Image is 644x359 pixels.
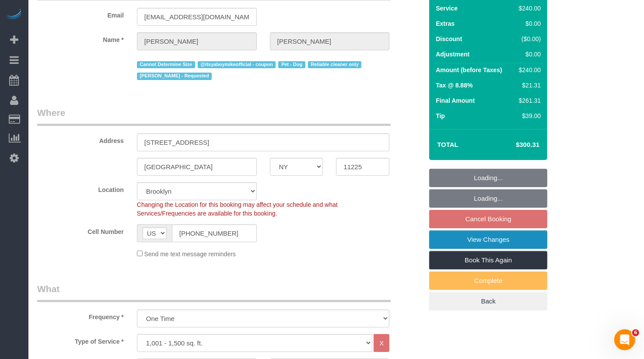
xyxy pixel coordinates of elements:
[31,133,130,145] label: Address
[515,19,541,28] div: $0.00
[515,96,541,105] div: $261.31
[515,50,541,59] div: $0.00
[31,334,130,346] label: Type of Service *
[336,158,389,176] input: Zip Code
[31,224,130,236] label: Cell Number
[429,251,547,269] a: Book This Again
[436,19,455,28] label: Extras
[436,96,475,105] label: Final Amount
[144,251,236,258] span: Send me text message reminders
[436,50,469,59] label: Adjustment
[436,4,458,13] label: Service
[614,329,635,350] iframe: Intercom live chat
[31,8,130,20] label: Email
[308,61,362,68] span: Reliable cleaner only
[278,61,305,68] span: Pet - Dog
[137,32,257,50] input: First Name
[515,66,541,74] div: $240.00
[137,61,195,68] span: Cannot Determine Size
[37,282,391,302] legend: What
[515,112,541,120] div: $39.00
[172,224,257,242] input: Cell Number
[436,66,502,74] label: Amount (before Taxes)
[436,81,472,90] label: Tax @ 8.88%
[198,61,276,68] span: @itsyaboymikeofficial - coupon
[436,112,445,120] label: Tip
[429,292,547,310] a: Back
[137,73,212,80] span: [PERSON_NAME] - Requested
[515,35,541,43] div: ($0.00)
[515,4,541,13] div: $240.00
[436,35,462,43] label: Discount
[31,310,130,321] label: Frequency *
[31,32,130,44] label: Name *
[429,230,547,249] a: View Changes
[137,201,338,217] span: Changing the Location for this booking may affect your schedule and what Services/Frequencies are...
[515,81,541,90] div: $21.31
[270,32,390,50] input: Last Name
[31,182,130,194] label: Location
[632,329,639,336] span: 6
[5,9,23,21] img: Automaid Logo
[37,106,391,126] legend: Where
[490,141,539,149] h4: $300.31
[437,141,458,148] strong: Total
[137,8,257,26] input: Email
[137,158,257,176] input: City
